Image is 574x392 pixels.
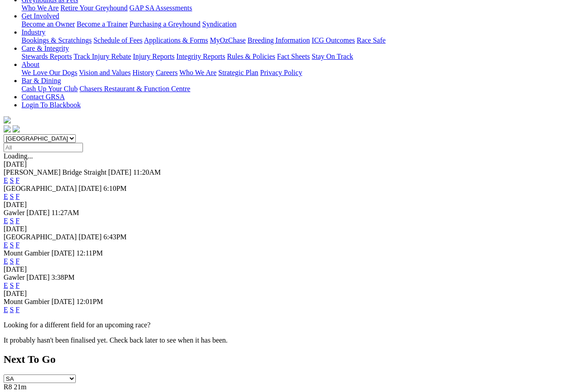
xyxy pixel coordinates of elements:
[4,353,570,366] h2: Next To Go
[10,257,14,265] a: S
[4,209,25,216] span: Gawler
[52,209,79,216] span: 11:27AM
[22,4,59,12] a: Who We Are
[4,306,8,313] a: E
[312,36,355,44] a: ICG Outcomes
[227,53,275,60] a: Rules & Policies
[4,185,77,192] span: [GEOGRAPHIC_DATA]
[4,321,570,329] p: Looking for a different field for an upcoming race?
[22,77,61,84] a: Bar & Dining
[218,69,258,76] a: Strategic Plan
[61,4,128,12] a: Retire Your Greyhound
[10,217,14,225] a: S
[4,282,8,289] a: E
[4,233,77,241] span: [GEOGRAPHIC_DATA]
[79,69,130,76] a: Vision and Values
[79,85,190,92] a: Chasers Restaurant & Function Centre
[108,168,131,176] span: [DATE]
[16,193,20,200] a: F
[4,298,50,305] span: Mount Gambier
[312,53,353,60] a: Stay On Track
[16,282,20,289] a: F
[22,36,570,44] div: Industry
[10,241,14,249] a: S
[4,383,12,391] span: R8
[76,249,103,257] span: 12:11PM
[4,193,8,200] a: E
[16,217,20,225] a: F
[133,168,161,176] span: 11:20AM
[76,298,103,305] span: 12:01PM
[22,69,77,76] a: We Love Our Dogs
[156,69,178,76] a: Careers
[179,69,217,76] a: Who We Are
[22,85,78,92] a: Cash Up Your Club
[4,160,570,168] div: [DATE]
[202,20,236,28] a: Syndication
[10,306,14,313] a: S
[22,85,570,93] div: Bar & Dining
[4,249,50,257] span: Mount Gambier
[52,298,75,305] span: [DATE]
[22,20,570,28] div: Get Involved
[104,233,127,241] span: 6:43PM
[277,53,310,60] a: Fact Sheets
[26,273,50,281] span: [DATE]
[248,36,310,44] a: Breeding Information
[77,20,128,28] a: Become a Trainer
[10,193,14,200] a: S
[78,233,102,241] span: [DATE]
[13,125,20,132] img: twitter.svg
[357,36,385,44] a: Race Safe
[176,53,225,60] a: Integrity Reports
[130,4,192,12] a: GAP SA Assessments
[260,69,302,76] a: Privacy Policy
[4,273,25,281] span: Gawler
[74,53,131,60] a: Track Injury Rebate
[22,93,65,101] a: Contact GRSA
[4,201,570,209] div: [DATE]
[16,257,20,265] a: F
[133,53,174,60] a: Injury Reports
[130,20,200,28] a: Purchasing a Greyhound
[52,273,75,281] span: 3:38PM
[4,152,33,160] span: Loading...
[4,225,570,233] div: [DATE]
[22,61,39,68] a: About
[4,217,8,225] a: E
[4,265,570,273] div: [DATE]
[4,241,8,249] a: E
[16,241,20,249] a: F
[16,176,20,184] a: F
[22,53,72,60] a: Stewards Reports
[16,306,20,313] a: F
[22,4,570,12] div: Greyhounds as Pets
[4,168,106,176] span: [PERSON_NAME] Bridge Straight
[22,53,570,61] div: Care & Integrity
[10,176,14,184] a: S
[10,282,14,289] a: S
[4,257,8,265] a: E
[22,20,75,28] a: Become an Owner
[52,249,75,257] span: [DATE]
[144,36,208,44] a: Applications & Forms
[4,336,228,344] partial: It probably hasn't been finalised yet. Check back later to see when it has been.
[4,143,83,152] input: Select date
[22,28,45,36] a: Industry
[4,116,11,123] img: logo-grsa-white.png
[4,290,570,298] div: [DATE]
[104,185,127,192] span: 6:10PM
[132,69,154,76] a: History
[210,36,246,44] a: MyOzChase
[4,176,8,184] a: E
[4,125,11,132] img: facebook.svg
[14,383,26,391] span: 21m
[26,209,50,216] span: [DATE]
[93,36,142,44] a: Schedule of Fees
[78,185,102,192] span: [DATE]
[22,36,91,44] a: Bookings & Scratchings
[22,12,59,20] a: Get Involved
[22,69,570,77] div: About
[22,101,81,109] a: Login To Blackbook
[22,44,69,52] a: Care & Integrity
